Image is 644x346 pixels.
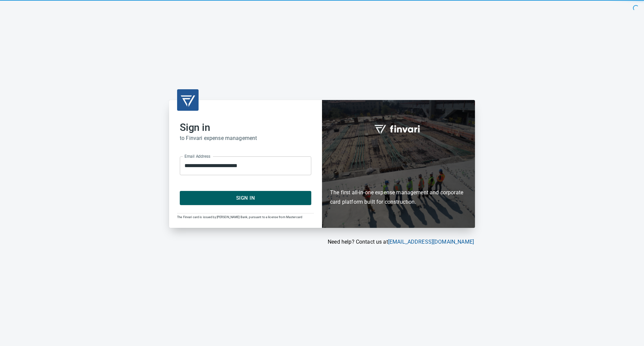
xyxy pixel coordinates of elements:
[180,121,311,134] h2: Sign in
[180,92,196,108] img: transparent_logo.png
[330,149,467,207] h6: The first all-in-one expense management and corporate card platform built for construction.
[177,215,302,219] span: The Finvari card is issued by [PERSON_NAME] Bank, pursuant to a license from Mastercard
[373,121,424,137] img: fullword_logo_white.png
[322,100,475,228] div: Finvari
[180,134,311,143] h6: to Finvari expense management
[388,239,474,245] a: [EMAIL_ADDRESS][DOMAIN_NAME]
[169,238,474,246] p: Need help? Contact us at
[187,194,304,202] span: Sign In
[180,191,311,205] button: Sign In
